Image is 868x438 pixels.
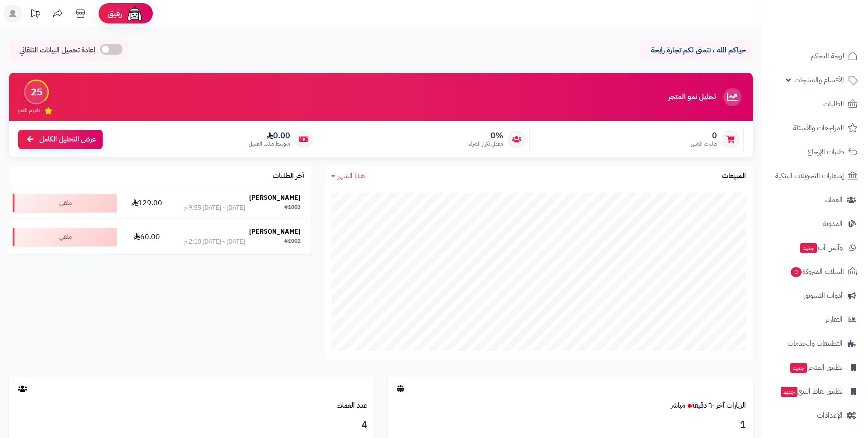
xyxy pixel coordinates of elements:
[13,194,117,212] div: ملغي
[799,241,843,254] span: وآتس آب
[825,193,843,206] span: العملاء
[395,418,746,433] h3: 1
[780,385,843,398] span: تطبيق نقاط البيع
[768,141,863,163] a: طلبات الإرجاع
[337,400,368,411] a: عدد العملاء
[768,261,863,283] a: السلات المتروكة0
[39,134,96,145] span: عرض التحليل الكامل
[120,186,173,220] td: 129.00
[184,203,245,212] div: [DATE] - [DATE] 9:55 م
[794,74,844,86] span: الأقسام والمنتجات
[331,171,365,181] a: هذا الشهر
[284,203,301,212] div: #1003
[768,309,863,330] a: التقارير
[18,107,40,114] span: تقييم النمو
[668,93,716,101] h3: تحليل نمو المتجر
[768,189,863,211] a: العملاء
[126,5,144,23] img: ai-face.png
[120,220,173,254] td: 60.00
[691,140,717,148] span: طلبات الشهر
[793,122,844,134] span: المراجعات والأسئلة
[768,285,863,306] a: أدوات التسويق
[826,313,843,326] span: التقارير
[789,361,843,374] span: تطبيق المتجر
[284,237,301,246] div: #1002
[16,418,368,433] h3: 4
[273,172,304,180] h3: آخر الطلبات
[249,140,290,148] span: متوسط طلب العميل
[788,337,843,350] span: التطبيقات والخدمات
[768,333,863,354] a: التطبيقات والخدمات
[790,363,807,373] span: جديد
[768,213,863,235] a: المدونة
[249,193,301,203] strong: [PERSON_NAME]
[768,381,863,402] a: تطبيق نقاط البيعجديد
[671,400,685,411] small: مباشر
[775,170,844,182] span: إشعارات التحويلات البنكية
[768,237,863,259] a: وآتس آبجديد
[768,165,863,187] a: إشعارات التحويلات البنكية
[768,117,863,139] a: المراجعات والأسئلة
[722,172,746,180] h3: المبيعات
[249,227,301,236] strong: [PERSON_NAME]
[823,217,843,230] span: المدونة
[768,357,863,378] a: تطبيق المتجرجديد
[781,387,797,397] span: جديد
[24,5,47,25] a: تحديثات المنصة
[817,409,843,422] span: الإعدادات
[768,405,863,426] a: الإعدادات
[18,130,103,149] a: عرض التحليل الكامل
[184,237,245,246] div: [DATE] - [DATE] 2:10 م
[249,131,290,141] span: 0.00
[768,93,863,115] a: الطلبات
[768,45,863,67] a: لوحة التحكم
[811,50,844,62] span: لوحة التحكم
[469,131,503,141] span: 0%
[803,289,843,302] span: أدوات التسويق
[108,8,122,19] span: رفيق
[790,265,844,278] span: السلات المتروكة
[646,45,746,56] p: حياكم الله ، نتمنى لكم تجارة رابحة
[807,146,844,158] span: طلبات الإرجاع
[823,98,844,110] span: الطلبات
[338,170,365,181] span: هذا الشهر
[19,45,95,56] span: إعادة تحميل البيانات التلقائي
[791,267,802,277] span: 0
[13,228,117,246] div: ملغي
[800,243,817,253] span: جديد
[691,131,717,141] span: 0
[671,400,746,411] a: الزيارات آخر ٦٠ دقيقةمباشر
[469,140,503,148] span: معدل تكرار الشراء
